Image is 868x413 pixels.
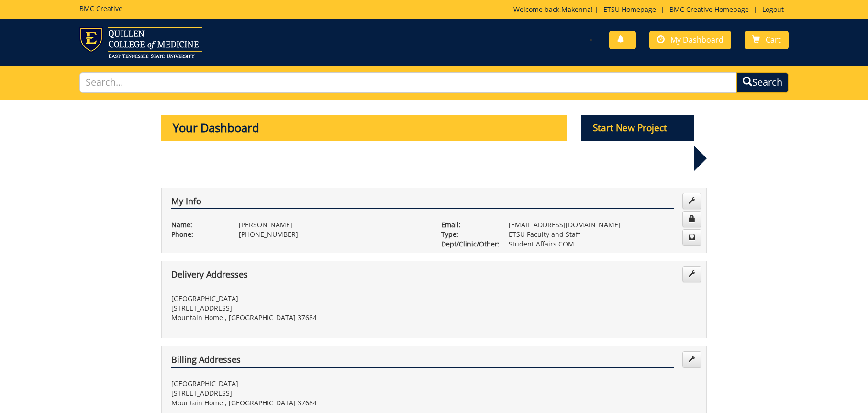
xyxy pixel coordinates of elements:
p: [STREET_ADDRESS] [171,389,427,398]
p: [EMAIL_ADDRESS][DOMAIN_NAME] [509,220,697,230]
a: My Dashboard [649,31,731,49]
a: Edit Addresses [682,266,701,282]
p: Start New Project [581,115,694,141]
p: Mountain Home , [GEOGRAPHIC_DATA] 37684 [171,398,427,408]
p: [STREET_ADDRESS] [171,303,427,313]
span: My Dashboard [670,34,723,45]
a: Edit Addresses [682,351,701,368]
p: Dept/Clinic/Other: [441,239,494,249]
p: Student Affairs COM [509,239,697,249]
button: Search [736,72,789,93]
a: Start New Project [581,124,694,133]
p: Mountain Home , [GEOGRAPHIC_DATA] 37684 [171,313,427,323]
a: Change Password [682,211,701,227]
a: Logout [757,5,789,14]
p: ETSU Faculty and Staff [509,230,697,239]
p: [GEOGRAPHIC_DATA] [171,379,427,389]
p: [PERSON_NAME] [239,220,427,230]
p: Name: [171,220,224,230]
h4: Billing Addresses [171,355,674,368]
a: ETSU Homepage [599,5,661,14]
h4: My Info [171,197,674,209]
p: [GEOGRAPHIC_DATA] [171,294,427,303]
a: BMC Creative Homepage [665,5,754,14]
p: Email: [441,220,494,230]
img: ETSU logo [79,27,202,58]
p: Welcome back, ! | | | [513,5,789,14]
p: Type: [441,230,494,239]
p: Phone: [171,230,224,239]
h4: Delivery Addresses [171,270,674,282]
h5: BMC Creative [79,5,122,12]
span: Cart [766,34,781,45]
p: Your Dashboard [161,115,567,141]
a: Edit Info [682,193,701,209]
a: Change Communication Preferences [682,229,701,246]
p: [PHONE_NUMBER] [239,230,427,239]
input: Search... [79,72,737,93]
a: Cart [745,31,789,49]
a: Makenna [561,5,591,14]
